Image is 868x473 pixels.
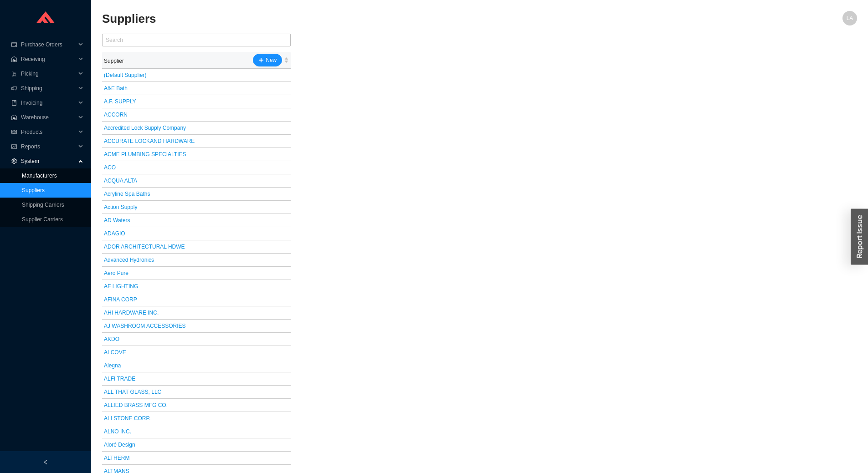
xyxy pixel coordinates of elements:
[104,112,128,118] a: ACCORN
[104,151,186,158] a: ACME PLUMBING SPECIALTIES
[104,56,124,66] div: Supplier
[104,376,135,382] a: ALFI TRADE
[22,187,45,193] a: Suppliers
[21,81,76,96] span: Shipping
[104,270,128,276] a: Aero Pure
[104,257,154,263] a: Advanced Hydronics
[847,11,853,25] span: LA
[266,56,277,65] span: New
[104,85,128,92] a: A&E Bath
[104,125,186,131] a: Accredited Lock Supply Company
[11,144,17,149] span: fund
[104,296,137,303] a: AFINA CORP
[21,96,76,110] span: Invoicing
[102,34,291,46] input: Search
[21,66,76,81] span: Picking
[21,37,76,52] span: Purchase Orders
[102,11,668,27] h2: Suppliers
[104,191,150,197] a: Acryline Spa Baths
[104,98,136,105] a: A.F. SUPPLY
[104,402,168,408] a: ALLIED BRASS MFG CO.
[11,100,17,106] span: book
[104,230,125,237] a: ADAGIO
[104,204,137,210] a: Action Supply
[22,202,64,208] a: Shipping Carriers
[104,349,126,356] a: ALCOVE
[21,125,76,139] span: Products
[102,52,291,69] th: [object Object] sortable
[104,428,131,435] a: ALNO INC.
[104,217,130,224] a: AD Waters
[21,154,76,168] span: System
[104,138,195,144] a: ACCURATE LOCKAND HARDWARE
[104,283,138,290] a: AF LIGHTING
[22,216,63,223] a: Supplier Carriers
[104,455,129,461] a: ALTHERM
[21,52,76,66] span: Receiving
[104,178,137,184] a: ACQUA ALTA
[253,54,282,66] button: plusNew
[11,158,17,164] span: setting
[104,362,121,369] a: Alegna
[104,415,150,422] a: ALLSTONE CORP.
[21,139,76,154] span: Reports
[11,129,17,135] span: read
[104,164,116,171] a: ACO
[104,72,146,78] a: (Default Supplier)
[104,244,185,250] a: ADOR ARCHITECTURAL HDWE
[104,389,161,395] a: ALL THAT GLASS, LLC
[104,442,135,448] a: Aloré Design
[11,42,17,47] span: credit-card
[22,173,57,179] a: Manufacturers
[104,323,186,329] a: AJ WASHROOM ACCESSORIES
[258,57,264,64] span: plus
[104,310,159,316] a: AHI HARDWARE INC.
[21,110,76,125] span: Warehouse
[43,459,48,465] span: left
[104,336,119,342] a: AKDO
